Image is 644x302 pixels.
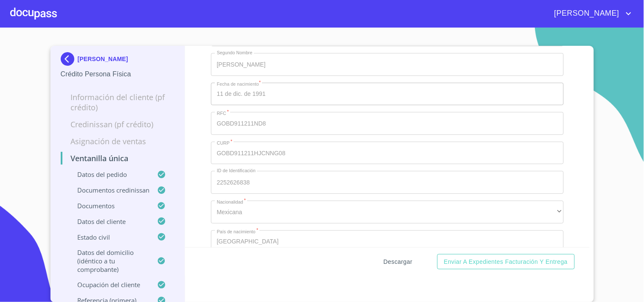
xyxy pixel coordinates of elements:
p: Estado civil [61,233,157,241]
p: [PERSON_NAME] [78,56,128,62]
span: Descargar [384,257,413,267]
p: Credinissan (PF crédito) [61,119,175,129]
p: Datos del pedido [61,170,157,179]
p: Ocupación del Cliente [61,280,157,289]
img: Docupass spot blue [61,52,78,66]
button: Descargar [380,254,416,270]
p: Documentos [61,201,157,210]
p: Ventanilla única [61,153,175,163]
p: Información del cliente (PF crédito) [61,92,175,112]
span: [PERSON_NAME] [548,7,624,20]
p: Crédito Persona Física [61,69,175,79]
p: Datos del cliente [61,217,157,226]
p: Asignación de Ventas [61,136,175,146]
div: Mexicana [211,201,564,224]
p: Documentos CrediNissan [61,186,157,194]
button: Enviar a Expedientes Facturación y Entrega [437,254,575,270]
button: account of current user [548,7,634,20]
span: Enviar a Expedientes Facturación y Entrega [444,257,568,267]
div: [PERSON_NAME] [61,52,175,69]
p: Datos del domicilio (idéntico a tu comprobante) [61,248,157,274]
